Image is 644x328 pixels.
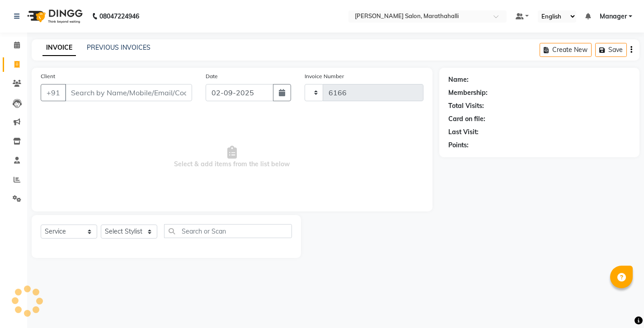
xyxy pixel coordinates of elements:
[305,72,344,80] label: Invoice Number
[42,40,76,56] a: INVOICE
[206,72,218,80] label: Date
[164,224,292,238] input: Search or Scan
[41,84,66,101] button: +91
[595,43,627,57] button: Save
[448,101,484,111] div: Total Visits:
[23,4,85,29] img: logo
[448,141,469,150] div: Points:
[87,43,150,52] a: PREVIOUS INVOICES
[540,43,592,57] button: Create New
[41,112,423,202] span: Select & add items from the list below
[99,4,139,29] b: 08047224946
[448,88,488,98] div: Membership:
[448,75,469,84] div: Name:
[41,72,55,80] label: Client
[600,12,627,21] span: Manager
[65,84,192,101] input: Search by Name/Mobile/Email/Code
[448,127,479,137] div: Last Visit:
[448,114,485,124] div: Card on file:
